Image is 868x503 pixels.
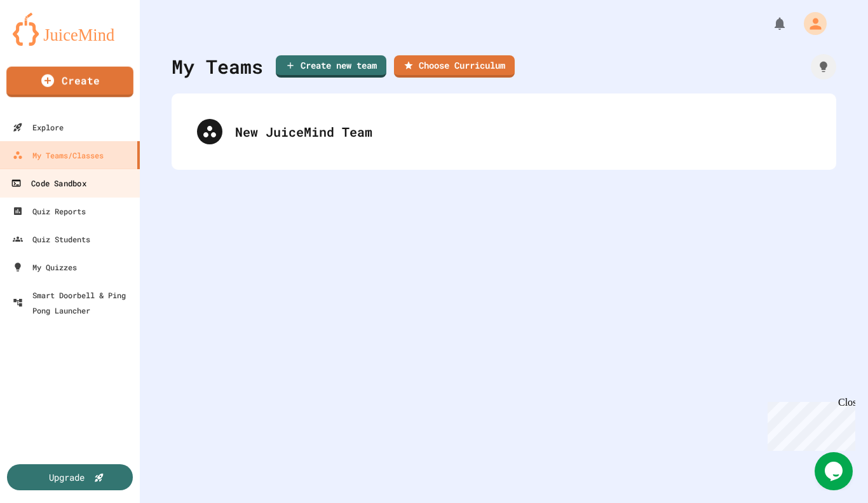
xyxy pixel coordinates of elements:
div: Upgrade [49,471,85,484]
div: Quiz Students [13,231,90,247]
div: New JuiceMind Team [235,122,811,141]
a: Choose Curriculum [394,55,515,78]
a: Create new team [276,55,386,78]
div: My Teams [172,52,263,81]
iframe: chat widget [815,452,855,490]
div: New JuiceMind Team [184,106,824,157]
div: Quiz Reports [13,203,86,219]
div: Chat with us now!Close [5,5,88,81]
div: Code Sandbox [11,176,86,191]
div: Smart Doorbell & Ping Pong Launcher [13,287,135,318]
div: My Notifications [749,13,790,34]
img: logo-orange.svg [13,13,127,46]
div: My Teams/Classes [13,148,104,163]
iframe: chat widget [763,397,855,451]
div: My Quizzes [13,259,77,275]
div: Explore [13,120,64,135]
a: Create [6,67,133,97]
div: My Account [790,9,830,38]
div: How it works [811,54,836,79]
